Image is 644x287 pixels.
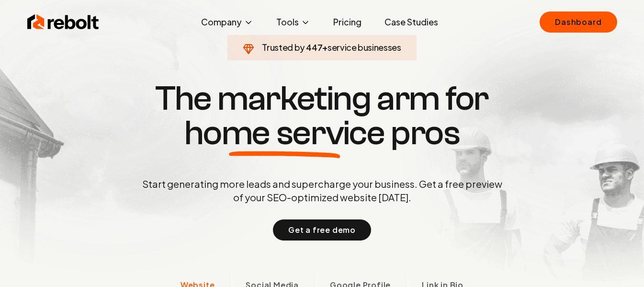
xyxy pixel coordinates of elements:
span: 447 [306,41,322,54]
p: Start generating more leads and supercharge your business. Get a free preview of your SEO-optimiz... [140,177,504,204]
span: + [322,42,328,53]
button: Get a free demo [273,219,371,241]
span: Trusted by [262,42,305,53]
a: Pricing [326,12,369,32]
button: Tools [269,12,318,32]
img: Rebolt Logo [27,12,99,32]
button: Company [193,12,261,32]
span: home service [184,116,385,150]
a: Case Studies [377,12,446,32]
h1: The marketing arm for pros [92,81,552,150]
a: Dashboard [540,11,617,33]
span: service businesses [328,42,401,53]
